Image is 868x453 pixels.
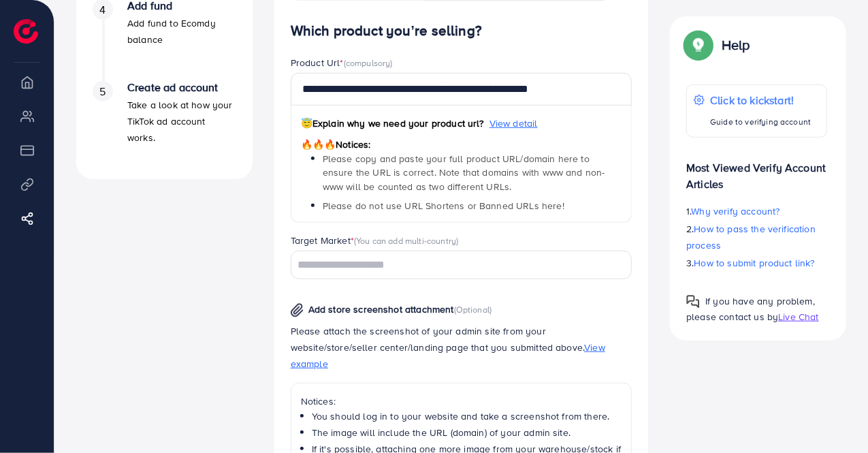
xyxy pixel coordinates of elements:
[301,393,622,409] p: Notices:
[686,222,816,252] span: How to pass the verification process
[323,152,605,193] span: Please copy and paste your full product URL/domain here to ensure the URL is correct. Note that d...
[76,81,253,163] li: Create ad account
[778,310,818,324] span: Live Chat
[686,294,815,324] span: If you have any problem, please contact us by
[127,97,236,146] p: Take a look at how your TikTok ad account works.
[454,303,492,315] span: (Optional)
[301,138,336,151] span: 🔥🔥🔥
[291,303,304,317] img: img
[99,84,106,99] span: 5
[291,22,632,40] h4: Which product you’re selling?
[291,234,459,247] label: Target Market
[810,392,858,443] iframe: Chat
[344,57,393,69] span: (compulsory)
[308,302,454,316] span: Add store screenshot attachment
[686,295,700,309] img: Popup guide
[722,37,750,53] p: Help
[291,323,632,372] p: Please attach the screenshot of your admin site from your website/store/seller center/landing pag...
[354,234,458,247] span: (You can add multi-country)
[686,149,827,192] p: Most Viewed Verify Account Articles
[312,426,622,439] li: The image will include the URL (domain) of your admin site.
[692,204,780,218] span: Why verify account?
[710,114,811,130] p: Guide to verifying account
[301,116,484,130] span: Explain why we need your product url?
[686,33,711,57] img: Popup guide
[291,56,393,69] label: Product Url
[323,199,564,213] span: Please do not use URL Shortens or Banned URLs here!
[301,116,312,130] span: 😇
[99,2,106,18] span: 4
[686,255,827,271] p: 3.
[293,255,615,276] input: Search for option
[301,138,371,151] span: Notices:
[127,15,236,48] p: Add fund to Ecomdy balance
[694,256,815,270] span: How to submit product link?
[686,203,827,219] p: 1.
[489,116,538,130] span: View detail
[14,19,38,44] img: logo
[312,409,622,423] li: You should log in to your website and take a screenshot from there.
[291,251,632,279] div: Search for option
[291,341,605,371] span: View example
[127,81,236,94] h4: Create ad account
[710,92,811,108] p: Click to kickstart!
[686,221,827,253] p: 2.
